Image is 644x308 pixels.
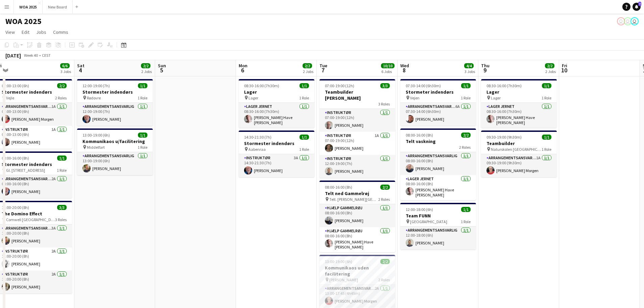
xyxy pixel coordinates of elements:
span: Week 40 [22,53,39,58]
span: Comms [53,29,68,35]
div: [DATE] [5,52,21,59]
a: 7 [633,3,641,11]
button: New Board [43,0,73,14]
span: 7 [638,2,641,6]
a: Edit [19,28,32,37]
button: WOA 2025 [14,0,43,14]
app-user-avatar: René Sandager [630,17,639,25]
h1: WOA 2025 [5,16,42,26]
a: Comms [50,28,71,37]
a: View [3,28,18,37]
a: Jobs [33,28,49,37]
span: Edit [22,29,29,35]
div: CEST [42,53,51,58]
span: Jobs [36,29,46,35]
app-user-avatar: Bettina Madsen [624,17,632,25]
span: View [5,29,15,35]
app-user-avatar: Bettina Madsen [617,17,625,25]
